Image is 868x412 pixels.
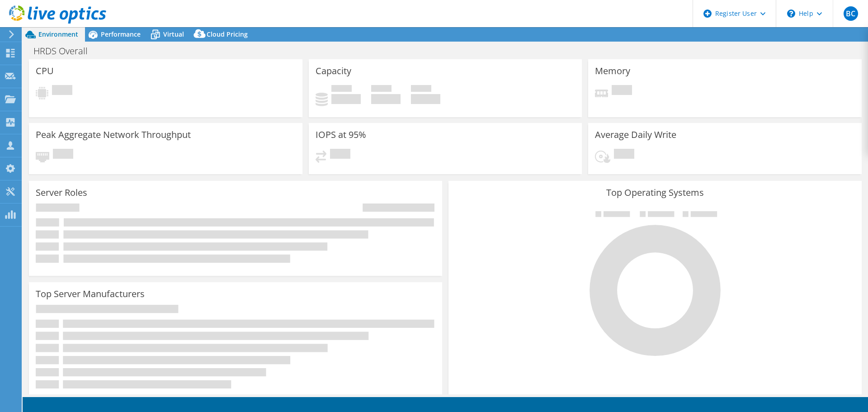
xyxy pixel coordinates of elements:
[331,94,361,104] h4: 0 GiB
[455,188,855,198] h3: Top Operating Systems
[316,66,351,76] h3: Capacity
[595,130,676,140] h3: Average Daily Write
[163,30,184,38] span: Virtual
[331,85,352,94] span: Used
[36,289,145,299] h3: Top Server Manufacturers
[787,9,795,18] svg: \n
[36,66,54,76] h3: CPU
[53,149,73,161] span: Pending
[36,130,191,140] h3: Peak Aggregate Network Throughput
[36,188,87,198] h3: Server Roles
[595,66,630,76] h3: Memory
[101,30,141,38] span: Performance
[207,30,248,38] span: Cloud Pricing
[411,94,440,104] h4: 0 GiB
[844,6,858,21] span: BC
[316,130,366,140] h3: IOPS at 95%
[612,85,632,97] span: Pending
[371,85,392,94] span: Free
[52,85,72,97] span: Pending
[371,94,401,104] h4: 0 GiB
[614,149,634,161] span: Pending
[38,30,78,38] span: Environment
[330,149,350,161] span: Pending
[29,46,102,56] h1: HRDS Overall
[411,85,431,94] span: Total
